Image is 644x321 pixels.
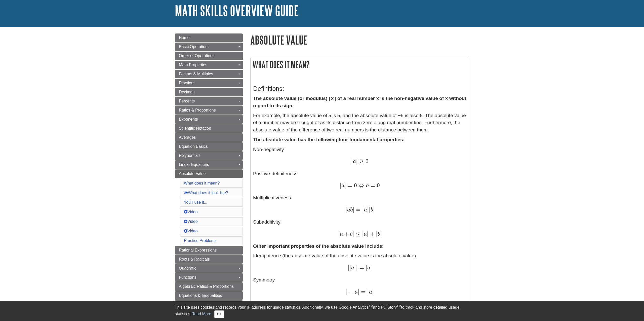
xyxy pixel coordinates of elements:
a: Decimals [175,88,243,96]
span: a [340,231,343,237]
span: Math Properties [179,63,207,67]
h2: What does it mean? [251,58,469,71]
a: Polynomials [175,151,243,160]
span: | [356,158,358,165]
a: Factors & Multiples [175,70,243,78]
span: Factors & Multiples [179,72,213,76]
span: | [356,264,358,271]
a: Order of Operations [175,52,243,60]
span: Decimals [179,90,195,94]
span: b [371,207,373,213]
a: Scientific Notation [175,124,243,133]
span: a [353,159,356,164]
span: | [367,288,369,295]
a: Percents [175,97,243,105]
span: Averages [179,135,196,139]
a: Home [175,33,243,42]
span: ≤ [354,230,360,237]
span: = [358,264,364,271]
span: 0 [364,158,369,165]
span: Ratios & Proportions [179,108,216,112]
span: a [364,183,369,189]
a: What does it look like? [184,191,228,195]
span: | [340,182,341,189]
a: Practice Problems [184,238,217,243]
a: Rational Expressions [175,246,243,255]
span: | [362,230,364,237]
span: | [346,288,348,295]
a: Video [184,210,198,214]
p: Non-negativity Positive-definiteness Multiplicativeness Subadditivity [253,146,466,238]
span: | [373,206,375,213]
span: = [359,288,366,295]
span: | [367,230,369,237]
span: = [369,182,375,189]
span: | [349,264,351,271]
a: Equation Basics [175,142,243,151]
span: b [349,231,352,237]
p: For example, the absolute value of 5 is 5, and the absolute value of −5 is also 5. The absolute v... [253,112,466,134]
span: a [347,207,350,213]
h3: Definitions: [253,85,466,92]
a: Ratios & Proportions [175,106,243,115]
span: Rational Expressions [179,248,217,252]
span: Quadratic [179,266,196,270]
span: 0 [375,182,380,189]
span: | [348,264,349,271]
span: a [364,231,367,237]
a: Averages [175,133,243,142]
span: | [369,206,371,213]
span: Exponents [179,117,198,121]
span: a [351,265,354,271]
a: Fractions [175,79,243,87]
a: Math Skills Overview Guide [175,3,299,18]
span: | [344,182,346,189]
span: b [350,207,353,213]
span: Polynomials [179,153,200,158]
a: Absolute Value [175,169,243,178]
span: | [376,230,378,237]
span: Scientific Notation [179,126,211,130]
a: Quadratic [175,264,243,273]
span: | [338,230,340,237]
span: | [354,264,356,271]
span: = [354,206,361,213]
span: | [380,230,382,237]
span: Fractions [179,81,195,85]
span: Linear Equations [179,162,209,167]
span: ≥ [358,158,364,165]
span: Roots & Radicals [179,257,210,261]
a: Equations & Inequalities [175,291,243,300]
a: Functions [175,273,243,282]
a: Video [184,219,198,224]
span: + [343,230,349,237]
a: What does it mean? [184,181,220,185]
span: | [358,288,359,295]
span: Order of Operations [179,54,214,58]
sup: TM [397,304,401,308]
span: + [369,230,374,237]
span: | [370,264,372,271]
a: Math Properties [175,61,243,69]
span: | [367,206,369,213]
a: Exponents [175,115,243,124]
strong: The absolute value has the following four fundamental properties: [253,137,405,142]
span: | [372,288,374,295]
span: a [341,183,344,189]
span: | [366,264,367,271]
span: Absolute Value [179,171,206,176]
strong: Other important properties of the absolute value include: [253,243,384,249]
a: Linear Equations [175,160,243,169]
span: b [378,231,380,237]
span: | [345,206,347,213]
a: Logarithms [175,300,243,309]
a: You'll use it... [184,200,207,204]
button: Close [214,310,224,318]
span: Home [179,35,190,40]
span: − [348,288,353,295]
h1: Absolute Value [250,33,469,46]
span: 0 [352,182,357,189]
span: Functions [179,275,196,279]
span: | [352,230,354,237]
a: Basic Operations [175,43,243,51]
